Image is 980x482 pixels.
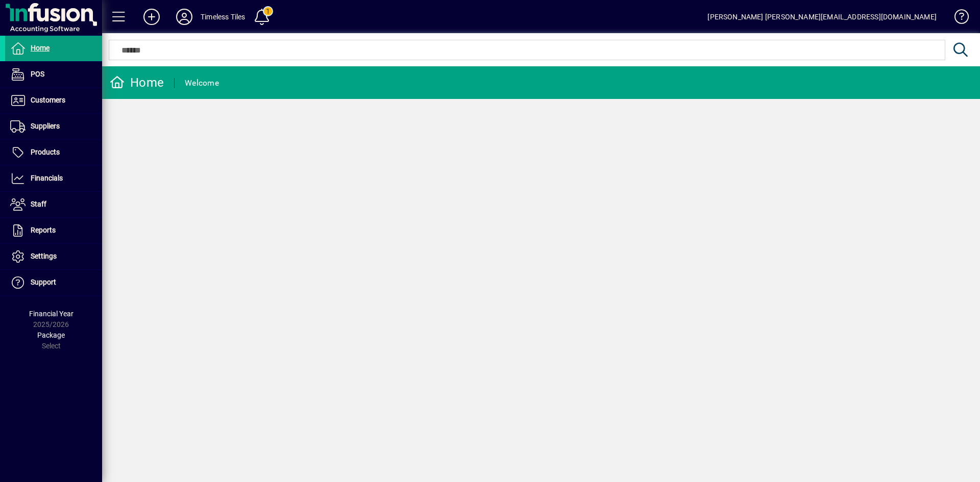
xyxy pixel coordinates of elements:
[31,200,46,208] span: Staff
[37,331,65,339] span: Package
[168,8,201,26] button: Profile
[707,9,937,25] div: [PERSON_NAME] [PERSON_NAME][EMAIL_ADDRESS][DOMAIN_NAME]
[29,310,73,318] span: Financial Year
[185,75,219,91] div: Welcome
[5,114,102,139] a: Suppliers
[5,244,102,269] a: Settings
[5,88,102,113] a: Customers
[135,8,168,26] button: Add
[5,166,102,191] a: Financials
[31,174,63,182] span: Financials
[947,2,967,35] a: Knowledge Base
[201,9,245,25] div: Timeless Tiles
[31,148,60,156] span: Products
[31,278,56,286] span: Support
[5,218,102,243] a: Reports
[31,96,65,104] span: Customers
[31,226,56,234] span: Reports
[5,62,102,87] a: POS
[110,74,164,91] div: Home
[5,270,102,295] a: Support
[31,44,50,52] span: Home
[31,70,44,78] span: POS
[31,252,57,260] span: Settings
[5,192,102,217] a: Staff
[5,140,102,165] a: Products
[31,122,60,130] span: Suppliers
